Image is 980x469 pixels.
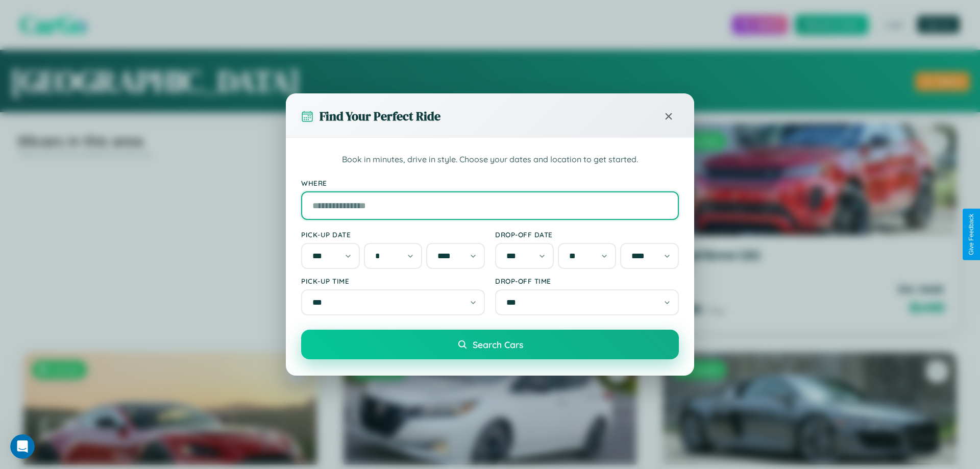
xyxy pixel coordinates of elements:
[495,230,679,239] label: Drop-off Date
[301,330,679,359] button: Search Cars
[473,339,523,350] span: Search Cars
[301,153,679,166] p: Book in minutes, drive in style. Choose your dates and location to get started.
[495,277,679,285] label: Drop-off Time
[301,179,679,187] label: Where
[320,108,440,125] h3: Find Your Perfect Ride
[301,230,485,239] label: Pick-up Date
[301,277,485,285] label: Pick-up Time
